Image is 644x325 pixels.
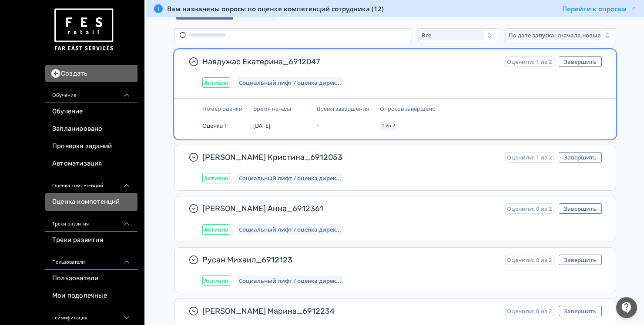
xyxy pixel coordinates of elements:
div: Пользователи [45,249,138,270]
a: Оценка компетенций [45,193,138,211]
a: Запланировано [45,120,138,138]
button: Перейти к опросам [562,4,637,13]
span: Социальный лифт / оценка директора магазина [239,175,341,182]
span: [PERSON_NAME] Анна_6912361 [202,203,498,214]
span: Вам назначены опросы по оценке компетенций сотрудника (12) [167,4,384,13]
a: Мои подопечные [45,287,138,305]
button: Завершить [559,152,602,162]
span: Оценили: 1 из 2 [507,58,552,65]
span: По дате запуска: сначала новые [509,32,600,39]
span: [PERSON_NAME] Марина_6912234 [202,306,498,316]
div: Треки развития [45,211,138,232]
button: Завершить [559,306,602,316]
span: Активно [204,226,228,233]
span: Время начала [253,105,291,113]
button: Завершить [559,255,602,265]
button: Завершить [559,56,602,67]
span: 1 из 2 [382,123,395,128]
span: Оценили: 0 из 2 [507,256,552,263]
a: Пользователи [45,270,138,287]
span: Оценка 1 [202,122,227,129]
span: Навдужас Екатерина_6912047 [202,56,498,67]
button: Все [418,28,498,42]
div: Оценка компетенций [45,172,138,193]
span: Русан Михаил_6912123 [202,255,498,265]
span: Социальный лифт / оценка директора магазина [239,79,341,86]
td: - [313,117,377,134]
img: https://files.teachbase.ru/system/account/57463/logo/medium-936fc5084dd2c598f50a98b9cbe0469a.png [52,5,115,54]
span: Все [422,32,431,39]
button: Завершить [559,203,602,214]
span: Оценили: 0 из 2 [507,205,552,212]
span: Активно [204,79,228,86]
span: Опросов завершено [380,105,436,113]
span: Оценили: 0 из 2 [507,308,552,315]
span: Социальный лифт / оценка директора магазина [239,277,341,284]
a: Проверка заданий [45,138,138,155]
span: [PERSON_NAME] Кристина_6912053 [202,152,498,162]
a: Автоматизация [45,155,138,172]
a: Обучение [45,103,138,120]
span: Оценили: 1 из 2 [507,154,552,161]
a: Треки развития [45,232,138,249]
span: Социальный лифт / оценка директора магазина [239,226,341,233]
div: Обучение [45,82,138,103]
button: По дате запуска: сначала новые [505,28,616,42]
button: Создать [45,65,138,82]
span: Номер оценки [202,105,242,113]
span: Активно [204,277,228,284]
span: Время завершения [317,105,369,113]
span: [DATE] [253,122,270,129]
span: Активно [204,175,228,182]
